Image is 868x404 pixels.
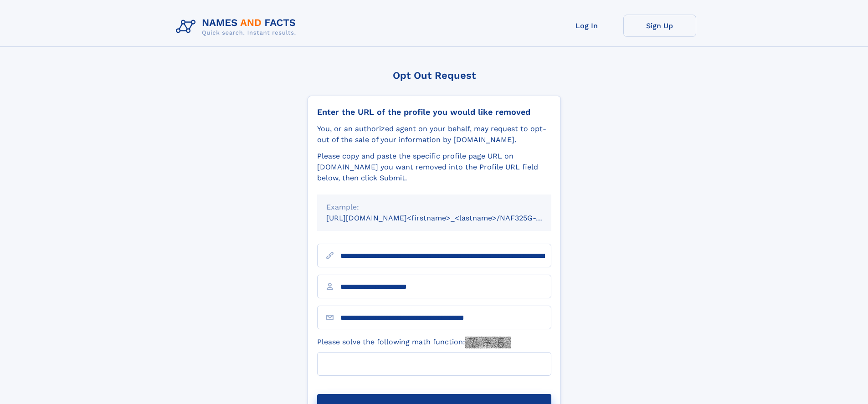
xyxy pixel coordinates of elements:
img: Logo Names and Facts [172,15,303,39]
a: Sign Up [623,15,696,37]
div: Example: [326,202,542,213]
small: [URL][DOMAIN_NAME]<firstname>_<lastname>/NAF325G-xxxxxxxx [326,214,569,222]
div: Opt Out Request [308,70,561,81]
a: Log In [550,15,623,37]
div: Please copy and paste the specific profile page URL on [DOMAIN_NAME] you want removed into the Pr... [317,151,551,184]
div: You, or an authorized agent on your behalf, may request to opt-out of the sale of your informatio... [317,123,551,145]
label: Please solve the following math function: [317,337,511,348]
div: Enter the URL of the profile you would like removed [317,107,551,117]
